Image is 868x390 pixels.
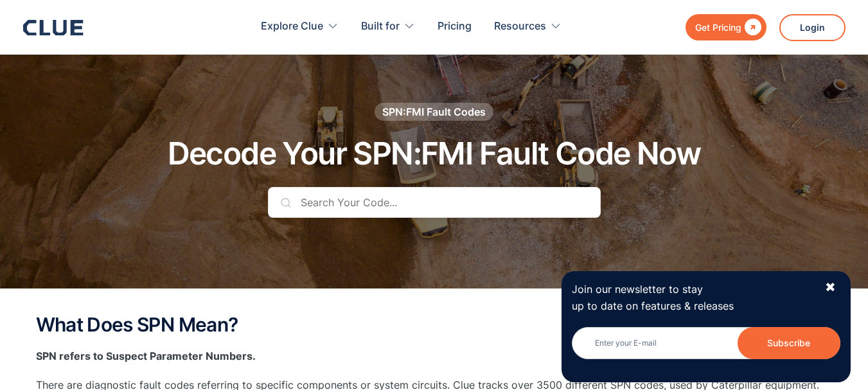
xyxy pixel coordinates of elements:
[261,6,323,47] div: Explore Clue
[494,6,562,47] div: Resources
[825,279,836,296] div: ✖
[168,137,701,171] h1: Decode Your SPN:FMI Fault Code Now
[36,314,833,335] h2: What Does SPN Mean?
[572,327,840,372] form: Newsletter
[268,187,601,218] input: Search Your Code...
[261,6,339,47] div: Explore Clue
[741,19,761,35] div: 
[438,6,472,47] a: Pricing
[494,6,546,47] div: Resources
[36,350,256,362] strong: SPN refers to Suspect Parameter Numbers.
[361,6,400,47] div: Built for
[738,327,840,359] input: Subscribe
[686,14,766,40] a: Get Pricing
[695,19,741,35] div: Get Pricing
[572,327,840,359] input: Enter your E-mail
[382,105,486,119] div: SPN:FMI Fault Codes
[572,281,813,314] p: Join our newsletter to stay up to date on features & releases
[779,14,846,41] a: Login
[361,6,415,47] div: Built for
